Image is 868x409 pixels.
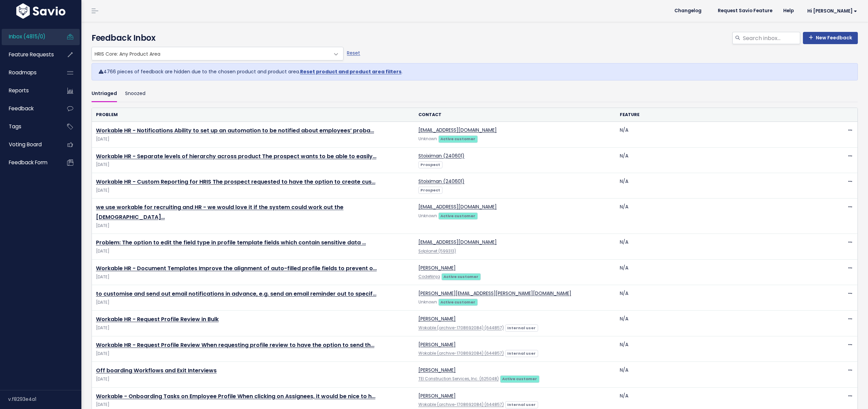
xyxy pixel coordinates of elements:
a: Workable - Onboarding Tasks on Employee Profile When clicking on Assignees, it would be nice to h… [96,392,375,400]
a: Voting Board [2,137,56,152]
a: Problem: The option to edit the field type in profile template fields which contain sensitive data … [96,239,366,246]
span: Hi [PERSON_NAME] [807,8,857,14]
span: [DATE] [96,401,410,408]
a: Reset product and product area filters [300,68,401,75]
a: Internal user [505,401,538,408]
td: N/A [616,199,817,234]
th: Contact [414,108,616,122]
a: New Feedback [803,32,858,44]
a: Workable HR - Separate levels of hierarchy across product The prospect wants to be able to easily… [96,152,376,160]
a: Workable HR - Custom Reporting for HRIS The prospect requested to have the option to create cus… [96,178,375,186]
a: we use workable for recruiting and HR - we would love it if the system could work out the [DEMOGR... [96,203,343,221]
span: [DATE] [96,324,410,332]
td: N/A [616,173,817,198]
td: N/A [616,285,817,311]
strong: Internal user [507,325,536,331]
strong: Prospect [420,187,440,193]
td: N/A [616,234,817,259]
a: Wokable (archive-1708692084) (644857) [418,325,504,331]
td: N/A [616,259,817,285]
strong: Internal user [507,402,536,407]
span: Feedback [9,105,34,112]
a: Wokable (archive-1708692084) (644857) [418,402,504,407]
a: Solplanet (599313) [418,248,456,254]
a: [PERSON_NAME] [418,392,456,399]
ul: Filter feature requests [92,86,858,102]
a: Internal user [505,324,538,331]
th: Problem [92,108,414,122]
a: [PERSON_NAME] [418,341,456,348]
td: N/A [616,311,817,336]
span: Feedback form [9,159,47,166]
td: N/A [616,362,817,387]
td: N/A [616,147,817,173]
strong: Active customer [440,213,475,219]
a: Snoozed [125,86,145,102]
a: Feature Requests [2,47,56,62]
a: Stoiximan (240601) [418,152,465,159]
a: Off boarding Workflows and Exit Interviews [96,367,217,374]
a: Wokable (archive-1708692084) (644857) [418,351,504,356]
a: [PERSON_NAME] [418,264,456,271]
strong: Prospect [420,162,440,167]
a: Feedback [2,101,56,116]
strong: Internal user [507,351,536,356]
span: Reports [9,87,29,94]
strong: Active customer [502,376,537,382]
a: Help [778,6,799,16]
span: HRIS Core: Any Product Area [92,47,343,60]
span: [DATE] [96,187,410,194]
span: [DATE] [96,161,410,168]
span: [DATE] [96,248,410,255]
a: Inbox (4815/0) [2,29,56,44]
a: Roadmaps [2,65,56,80]
a: [PERSON_NAME] [418,315,456,322]
span: [DATE] [96,136,410,143]
input: Search inbox... [742,32,800,44]
a: [PERSON_NAME][EMAIL_ADDRESS][PERSON_NAME][DOMAIN_NAME] [418,290,571,297]
strong: Active customer [443,274,478,279]
th: Feature [616,108,817,122]
span: Unknown [418,299,437,305]
a: Stoiximan (240601) [418,178,465,185]
a: Prospect [418,186,442,193]
span: Unknown [418,136,437,142]
a: [PERSON_NAME] [418,367,456,373]
span: HRIS Core: Any Product Area [92,47,330,60]
a: Active customer [438,298,478,305]
div: 4766 pieces of feedback are hidden due to the chosen product and product area. . [92,63,858,80]
span: Voting Board [9,141,42,148]
span: [DATE] [96,376,410,383]
a: to customise and send out email notifications in advance, e.g. send an email reminder out to specif… [96,290,376,298]
a: [EMAIL_ADDRESS][DOMAIN_NAME] [418,239,497,245]
a: [EMAIL_ADDRESS][DOMAIN_NAME] [418,203,497,210]
a: Feedback form [2,155,56,170]
a: Workable HR - Request Profile Review When requesting profile review to have the option to send th… [96,341,374,349]
span: Tags [9,123,21,130]
a: Workable HR - Request Profile Review in Bulk [96,315,219,323]
h4: Feedback Inbox [92,32,858,44]
span: Unknown [418,213,437,219]
span: Changelog [674,8,702,13]
a: Active customer [438,135,478,142]
a: Internal user [505,350,538,356]
strong: Active customer [440,299,475,305]
a: Request Savio Feature [712,6,778,16]
a: TEI Construction Services, Inc. (625048) [418,376,499,382]
span: [DATE] [96,299,410,306]
a: Prospect [418,161,442,168]
span: Inbox (4815/0) [9,33,45,40]
span: [DATE] [96,274,410,281]
img: logo-white.9d6f32f41409.svg [15,3,67,19]
td: N/A [616,336,817,361]
span: [DATE] [96,350,410,357]
strong: Active customer [440,136,475,142]
a: Active customer [500,375,539,382]
span: Feature Requests [9,51,54,58]
a: [EMAIL_ADDRESS][DOMAIN_NAME] [418,127,497,133]
span: [DATE] [96,222,410,229]
span: Roadmaps [9,69,37,76]
a: CodeNinja [418,274,440,279]
a: Reset [347,50,360,56]
td: N/A [616,122,817,147]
